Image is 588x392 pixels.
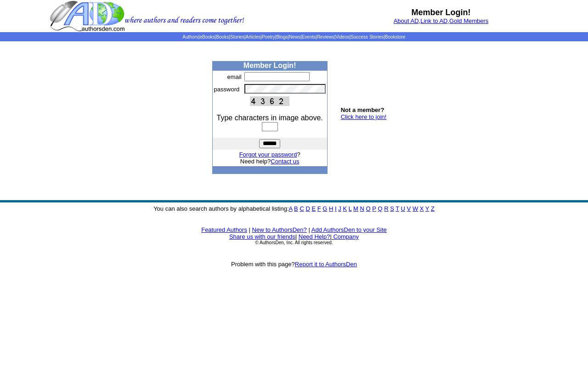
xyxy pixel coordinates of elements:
[252,226,307,233] a: New to AuthorsDen?
[302,34,316,39] a: Events
[349,205,352,212] a: L
[249,226,250,233] font: |
[413,205,418,212] a: W
[229,233,295,240] a: Share us with our friends
[294,205,298,212] a: B
[407,205,411,212] a: V
[289,205,293,212] a: A
[394,17,419,24] a: About AD
[366,205,371,212] a: O
[217,114,323,122] font: Type characters in image above.
[378,205,382,212] a: Q
[329,205,333,212] a: H
[289,34,300,39] a: News
[412,8,471,17] b: Member Login!
[341,113,387,120] a: Click here to join!
[431,205,435,212] a: Z
[300,205,304,212] a: C
[182,34,405,39] span: | | | | | | | | | | | |
[299,233,330,240] a: Need Help?
[341,106,384,113] b: Not a member?
[353,205,358,212] a: M
[201,226,247,233] a: Featured Authors
[199,34,215,39] a: eBooks
[338,205,341,212] a: J
[230,34,244,39] a: Stories
[335,34,349,39] a: Videos
[360,205,364,212] a: N
[246,34,261,39] a: Articles
[351,34,384,39] a: Success Stories
[240,158,300,165] font: Need help?
[317,34,334,39] a: Reviews
[449,17,488,24] a: Gold Members
[295,261,357,268] a: Report it to AuthorsDen
[396,205,399,212] a: T
[243,62,296,69] b: Member Login!
[276,34,288,39] a: Blogs
[394,17,489,24] font: , ,
[271,158,299,165] a: Contact us
[216,34,229,39] a: Books
[311,226,387,233] a: Add AuthorsDen to your Site
[425,205,429,212] a: Y
[231,261,357,268] font: Problem with this page?
[214,86,240,93] font: password
[227,73,242,80] font: email
[250,96,289,106] img: This Is CAPTCHA Image
[401,205,405,212] a: U
[317,205,321,212] a: F
[330,233,359,240] font: |
[262,34,275,39] a: Poetry
[333,233,359,240] a: Company
[372,205,376,212] a: P
[153,205,435,212] font: You can also search authors by alphabetical listing:
[343,205,347,212] a: K
[239,151,297,158] a: Forgot your password
[311,205,316,212] a: E
[335,205,337,212] a: I
[295,233,297,240] font: |
[390,205,394,212] a: S
[182,34,198,39] a: Authors
[305,205,310,212] a: D
[255,240,333,245] font: © AuthorsDen, Inc. All rights reserved.
[420,17,447,24] a: Link to AD
[420,205,424,212] a: X
[384,205,388,212] a: R
[239,151,300,158] font: ?
[308,226,310,233] font: |
[322,205,327,212] a: G
[385,34,406,39] a: Bookstore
